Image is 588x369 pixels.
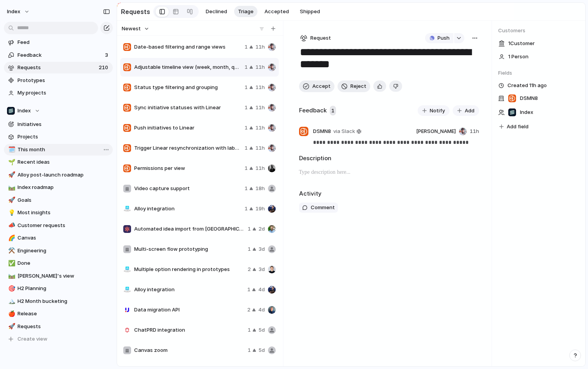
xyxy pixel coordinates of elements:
span: 1 [248,225,251,233]
a: Prototypes [4,75,113,86]
span: Multi-screen flow prototyping [134,245,245,253]
button: Notify [418,105,450,116]
button: Index [3,5,34,18]
span: Adjustable timeline view (week, month, quarter) [134,63,241,71]
button: Index [4,105,113,117]
span: Triage [238,8,254,16]
span: Accepted [264,8,289,16]
span: 1 [245,63,248,71]
button: 🚀 [7,323,15,331]
a: 🚀Alloy post-launch roadmap [4,169,113,181]
button: Newest [121,24,150,34]
button: 🍎 [7,310,15,318]
span: Add [465,107,474,115]
span: ChatPRD integration [134,326,245,334]
span: via Slack [333,128,355,135]
span: Automated idea import from [GEOGRAPHIC_DATA] status change [134,225,245,233]
span: 1 [330,106,336,116]
span: 1 [245,205,248,213]
button: Accept [299,80,334,92]
a: Requests210 [4,62,113,73]
span: 3d [259,266,265,273]
span: Fields [498,69,579,77]
h2: Activity [299,189,322,198]
span: Shipped [300,8,320,16]
span: H2 Month bucketing [17,297,110,305]
span: 1 [245,84,248,91]
span: DSMN8 [520,94,538,102]
span: Trigger Linear resynchronization with label mapping and activity view [134,144,241,152]
span: Release [17,310,110,318]
div: 🗓️ [8,145,14,154]
button: Add field [498,122,530,132]
span: Alloy post-launch roadmap [17,171,110,179]
a: ⚒️Engineering [4,245,113,257]
span: 11h [255,104,265,112]
span: 11h [255,144,265,152]
a: 🚀Goals [4,194,113,206]
div: 🛤️[PERSON_NAME]'s view [4,270,113,282]
div: 🍎Release [4,308,113,320]
span: Alloy integration [134,286,244,294]
a: 💡Most insights [4,207,113,219]
h2: Feedback [299,106,327,115]
span: 5d [259,326,265,334]
span: 2 [248,266,251,273]
span: 3d [259,245,265,253]
a: ✅Done [4,257,113,269]
span: My projects [17,89,110,97]
span: 1 [245,104,248,112]
button: Declined [202,6,231,17]
span: 4d [258,306,265,314]
button: 🛤️ [7,272,15,280]
span: 4d [258,286,265,294]
button: ✅ [7,259,15,267]
span: Push initiatives to Linear [134,124,241,132]
button: 🌈 [7,234,15,242]
span: Canvas zoom [134,346,245,354]
button: Create view [4,333,113,345]
span: 1 [247,286,250,294]
button: Comment [299,203,338,213]
div: ⚒️ [8,246,14,255]
span: Engineering [17,247,110,255]
button: Shipped [296,6,324,17]
span: 210 [99,64,110,72]
span: Alloy integration [134,205,241,213]
span: Initiatives [17,121,110,128]
span: Requests [17,64,96,72]
span: Index [7,8,20,16]
span: Permissions per view [134,164,241,172]
span: [PERSON_NAME]'s view [17,272,110,280]
div: 🎯H2 Planning [4,283,113,294]
div: 🌱 [8,158,14,167]
a: 🌱Recent ideas [4,156,113,168]
a: via Slack [332,127,363,136]
span: Done [17,259,110,267]
span: 1 [245,164,248,172]
span: 11h [255,164,265,172]
span: Sync initiative statuses with Linear [134,104,241,112]
a: Projects [4,131,113,143]
a: 🚀Requests [4,321,113,332]
button: Request [299,33,332,43]
span: 1 [248,245,251,253]
button: 🏔️ [7,297,15,305]
span: Index [520,108,533,116]
span: DSMN8 [313,128,331,135]
span: 11h [470,128,479,135]
h2: Description [299,154,479,163]
span: 5d [259,346,265,354]
span: Newest [122,25,141,33]
span: 1 Customer [508,40,535,47]
div: 🛤️ [8,271,14,280]
button: 💡 [7,209,15,217]
span: 1 [245,43,248,51]
span: 11h [255,124,265,132]
span: 1 [245,144,248,152]
span: Status type filtering and grouping [134,84,241,91]
span: Recent ideas [17,158,110,166]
